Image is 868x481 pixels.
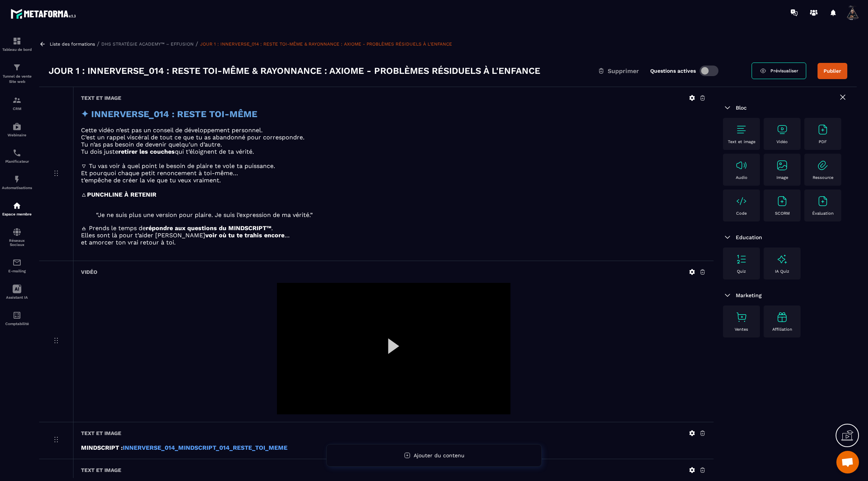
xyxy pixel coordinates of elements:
[81,162,706,169] p: 🜄 Tu vas voir à quel point le besoin de plaire te vole ta puissance.
[12,37,21,46] img: formation
[2,222,32,252] a: social-networksocial-networkRéseaux Sociaux
[81,127,706,134] p: Cette vidéo n’est pas un conseil de développement personnel.
[414,452,465,458] span: Ajouter du contenu
[735,253,747,265] img: text-image no-wra
[101,41,194,47] a: DHS STRATÉGIE ACADEMY™ – EFFUSION
[775,211,790,216] p: SCORM
[2,90,32,116] a: formationformationCRM
[81,109,257,119] strong: ✦ INNERVERSE_014 : RESTE TOI-MÊME
[736,175,747,180] p: Audio
[723,103,732,112] img: arrow-down
[12,175,21,184] img: automations
[81,134,706,141] p: C’est un rappel viscéral de tout ce que tu as abandonné pour correspondre.
[81,269,97,275] h6: Vidéo
[12,122,21,131] img: automations
[735,159,747,171] img: text-image no-wra
[12,258,21,267] img: email
[817,195,829,207] img: text-image no-wra
[146,224,271,232] strong: répondre aux questions du MINDSCRIPT™
[2,269,32,273] p: E-mailing
[813,175,833,180] p: Ressource
[2,143,32,169] a: schedulerschedulerPlanificateur
[735,195,747,207] img: text-image no-wra
[205,232,284,239] strong: voir où tu te trahis encore
[650,68,696,74] label: Questions actives
[81,467,121,473] h6: Text et image
[2,116,32,143] a: automationsautomationsWebinaire
[776,139,788,144] p: Vidéo
[736,211,747,216] p: Code
[2,169,32,195] a: automationsautomationsAutomatisations
[776,311,788,323] img: text-image
[728,139,755,144] p: Text et image
[812,211,834,216] p: Évaluation
[81,169,706,177] p: Et pourquoi chaque petit renoncement à toi-même…
[2,159,32,163] p: Planificateur
[12,148,21,157] img: scheduler
[81,95,121,101] h6: Text et image
[81,177,706,184] p: t’empêche de créer la vie que tu veux vraiment.
[736,292,762,298] span: Marketing
[2,238,32,247] p: Réseaux Sociaux
[775,269,789,274] p: IA Quiz
[2,133,32,137] p: Webinaire
[817,159,829,171] img: text-image no-wra
[770,68,798,73] span: Prévisualiser
[819,139,827,144] p: PDF
[776,159,788,171] img: text-image no-wra
[50,41,95,47] a: Liste des formations
[12,63,21,72] img: formation
[2,295,32,299] p: Assistant IA
[735,124,747,136] img: text-image no-wra
[12,96,21,105] img: formation
[96,211,691,218] blockquote: “Je ne suis plus une version pour plaire. Je suis l’expression de ma vérité.”
[2,186,32,190] p: Automatisations
[735,327,748,332] p: Ventes
[12,311,21,320] img: accountant
[81,148,706,155] p: Tu dois juste qui t’éloignent de ta vérité.
[81,239,706,246] p: et amorcer ton vrai retour à toi.
[97,40,99,47] span: /
[776,253,788,265] img: text-image
[736,105,747,111] span: Bloc
[118,148,175,155] strong: retirer les couches
[2,57,32,90] a: formationformationTunnel de vente Site web
[87,191,156,198] strong: PUNCHLINE À RETENIR
[81,444,123,451] strong: MINDSCRIPT :
[776,195,788,207] img: text-image no-wra
[772,327,792,332] p: Affiliation
[81,191,706,198] p: 🜂
[2,322,32,326] p: Comptabilité
[752,63,806,79] a: Prévisualiser
[836,451,859,473] div: Ouvrir le chat
[196,40,198,47] span: /
[818,63,847,79] button: Publier
[2,252,32,279] a: emailemailE-mailing
[736,234,762,240] span: Education
[2,47,32,52] p: Tableau de bord
[81,232,706,239] p: Elles sont là pour t’aider [PERSON_NAME] …
[81,141,706,148] p: Tu n’as pas besoin de devenir quelqu’un d’autre.
[81,224,706,232] p: 🜁 Prends le temps de .
[608,67,639,75] span: Supprimer
[776,124,788,136] img: text-image no-wra
[2,279,32,305] a: Assistant IA
[2,107,32,111] p: CRM
[81,430,121,436] h6: Text et image
[12,228,21,237] img: social-network
[776,175,788,180] p: Image
[735,311,747,323] img: text-image no-wra
[123,444,287,451] a: INNERVERSE_014_MINDSCRIPT_014_RESTE_TOI_MEME
[2,74,32,84] p: Tunnel de vente Site web
[12,201,21,210] img: automations
[200,41,452,47] a: JOUR 1 : INNERVERSE_014 : RESTE TOI-MÊME & RAYONNANCE : AXIOME - PROBLÈMES RÉSIDUELS À L'ENFANCE
[2,305,32,331] a: accountantaccountantComptabilité
[723,233,732,242] img: arrow-down
[737,269,746,274] p: Quiz
[2,31,32,57] a: formationformationTableau de bord
[2,195,32,222] a: automationsautomationsEspace membre
[2,212,32,216] p: Espace membre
